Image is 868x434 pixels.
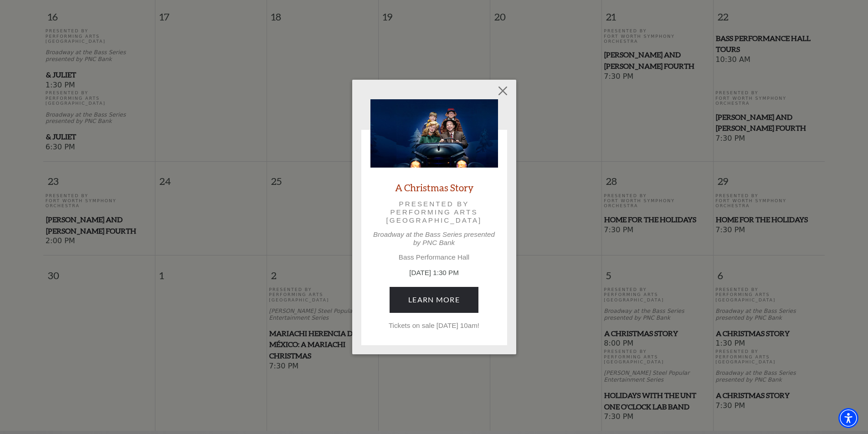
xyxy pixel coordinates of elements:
[370,99,498,168] img: A Christmas Story
[370,253,498,261] p: Bass Performance Hall
[838,408,858,428] div: Accessibility Menu
[395,181,473,194] a: A Christmas Story
[370,230,498,247] p: Broadway at the Bass Series presented by PNC Bank
[494,82,511,100] button: Close
[383,200,485,225] p: Presented by Performing Arts [GEOGRAPHIC_DATA]
[370,322,498,330] p: Tickets on sale [DATE] 10am!
[370,268,498,278] p: [DATE] 1:30 PM
[390,287,478,312] a: December 6, 1:30 PM Learn More Tickets on sale Friday, June 27 at 10am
